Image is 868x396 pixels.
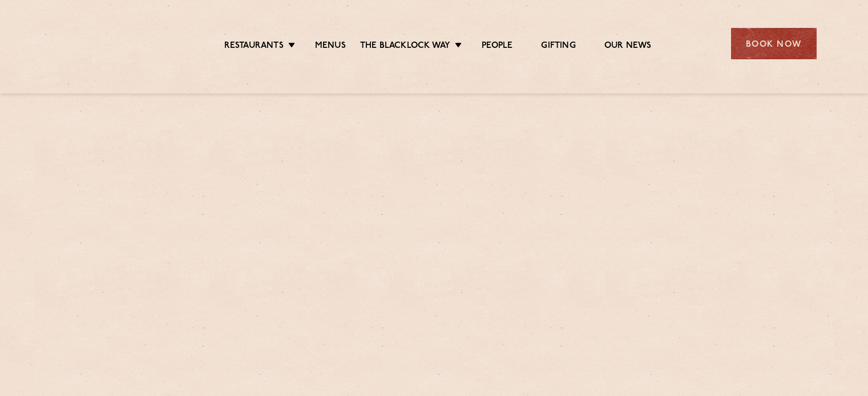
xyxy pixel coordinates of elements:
[541,40,575,53] a: Gifting
[360,40,450,53] a: The Blacklock Way
[224,40,284,53] a: Restaurants
[315,40,346,53] a: Menus
[604,40,652,53] a: Our News
[482,40,512,53] a: People
[52,11,151,76] img: svg%3E
[731,28,817,59] div: Book Now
